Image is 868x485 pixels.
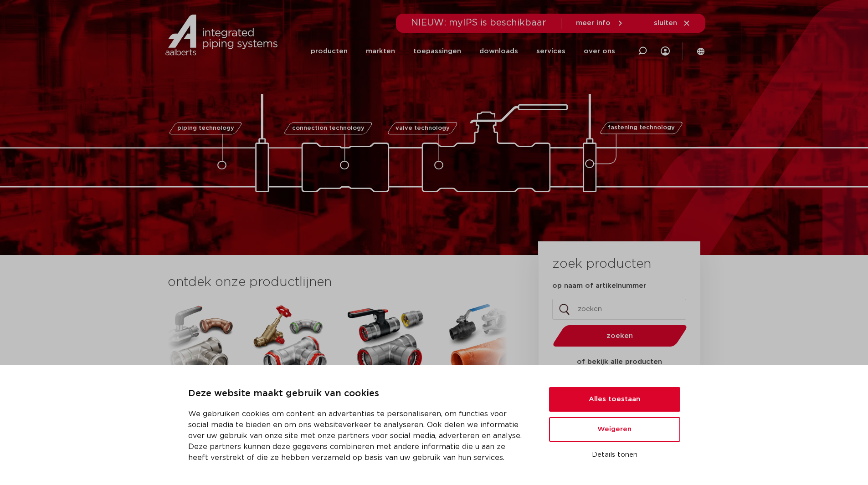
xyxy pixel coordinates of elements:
p: Deze website maakt gebruik van cookies [188,387,527,401]
a: producten [311,34,348,69]
a: VSHSudoPress [250,301,332,439]
span: valve technology [395,125,450,131]
h3: ontdek onze productlijnen [168,273,508,291]
span: fastening technology [608,125,675,131]
a: markten [366,34,395,69]
label: op naam of artikelnummer [552,281,646,291]
a: VSHPowerPress [345,301,427,439]
button: zoeken [549,324,690,347]
span: sluiten [654,20,677,26]
a: meer info [576,19,624,27]
a: over ons [584,34,615,69]
span: piping technology [177,125,234,131]
a: VSHShurjoint [441,301,523,439]
span: connection technology [292,125,364,131]
a: services [536,34,565,69]
button: Alles toestaan [549,387,680,412]
strong: of bekijk alle producten [577,358,662,365]
a: toepassingen [413,34,461,69]
input: zoeken [552,299,686,320]
a: sluiten [654,19,691,27]
h3: zoek producten [552,255,651,273]
span: NIEUW: myIPS is beschikbaar [411,18,546,27]
a: downloads [479,34,518,69]
button: Details tonen [549,447,680,463]
nav: Menu [311,34,615,69]
button: Weigeren [549,417,680,442]
a: VSHXPress [154,301,236,439]
span: zoeken [576,332,663,339]
p: We gebruiken cookies om content en advertenties te personaliseren, om functies voor social media ... [188,408,527,463]
span: meer info [576,20,611,26]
